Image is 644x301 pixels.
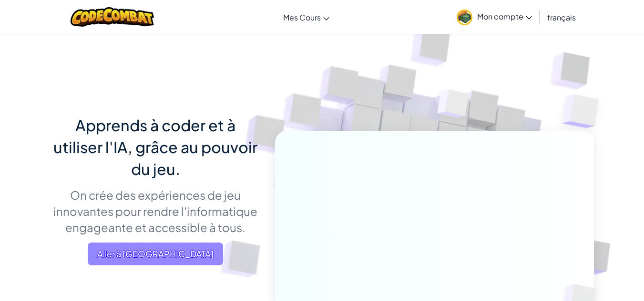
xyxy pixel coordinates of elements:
a: français [542,4,581,30]
a: Aller à [GEOGRAPHIC_DATA] [88,243,223,265]
span: Mon compte [477,11,532,21]
img: CodeCombat logo [71,7,154,27]
img: Overlap cubes [419,71,488,142]
span: Apprends à coder et à utiliser l'IA, grâce au pouvoir du jeu. [53,116,257,178]
a: Mes Cours [278,4,334,30]
img: avatar [457,10,472,25]
p: On crée des expériences de jeu innovantes pour rendre l'informatique engageante et accessible à t... [51,187,261,235]
span: Mes Cours [283,12,321,22]
span: français [547,12,576,22]
img: Overlap cubes [543,71,625,152]
a: Mon compte [452,2,537,32]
